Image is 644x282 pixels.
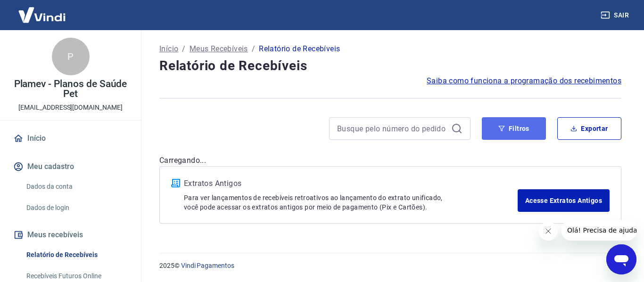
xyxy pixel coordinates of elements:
[23,245,130,265] a: Relatório de Recebíveis
[259,43,340,55] p: Relatório de Recebíveis
[252,43,255,55] p: /
[11,0,73,29] img: Vindi
[518,189,610,212] a: Acesse Extratos Antigos
[184,193,518,212] p: Para ver lançamentos de recebíveis retroativos ao lançamento do extrato unificado, você pode aces...
[159,261,621,271] p: 2025 ©
[182,43,185,55] p: /
[337,121,447,136] input: Busque pelo número do pedido
[11,128,130,149] a: Início
[606,244,636,274] iframe: Botão para abrir a janela de mensagens
[184,178,518,189] p: Extratos Antigos
[482,117,546,140] button: Filtros
[561,220,636,241] iframe: Mensagem da empresa
[159,43,178,55] a: Início
[52,38,90,75] div: P
[18,103,123,113] p: [EMAIL_ADDRESS][DOMAIN_NAME]
[11,156,130,177] button: Meu cadastro
[190,43,248,55] a: Meus Recebíveis
[159,155,621,166] p: Carregando...
[6,7,79,14] span: Olá! Precisa de ajuda?
[23,198,130,218] a: Dados de login
[8,79,133,99] p: Plamev - Planos de Saúde Pet
[11,225,130,245] button: Meus recebíveis
[23,177,130,196] a: Dados da conta
[539,222,558,241] iframe: Fechar mensagem
[181,262,234,269] a: Vindi Pagamentos
[171,179,180,187] img: ícone
[159,56,621,75] h4: Relatório de Recebíveis
[599,7,633,24] button: Sair
[427,75,621,87] a: Saiba como funciona a programação dos recebimentos
[557,117,621,140] button: Exportar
